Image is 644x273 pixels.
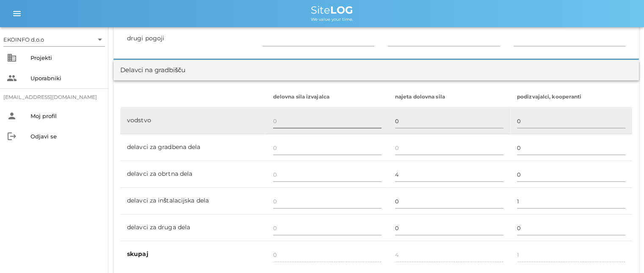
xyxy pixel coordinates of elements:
td: drugi pogoji [120,25,256,52]
i: person [7,111,17,121]
input: 0 [273,221,381,235]
input: 0 [395,141,503,155]
b: skupaj [127,250,148,258]
input: 0 [273,114,381,128]
input: 0 [517,194,625,208]
input: 0 [517,168,625,181]
i: menu [12,8,22,19]
input: 0 [395,221,503,235]
input: 0 [517,221,625,235]
td: delavci za obrtna dela [120,161,266,188]
td: delavci za inštalacijska dela [120,188,266,214]
div: Projekti [30,54,102,61]
input: 0 [517,114,625,128]
div: Pripomoček za klepet [602,232,644,273]
input: 0 [395,168,503,181]
span: We value your time. [311,17,353,22]
td: vodstvo [120,107,266,134]
input: 0 [395,114,503,128]
div: Moj profil [30,113,102,119]
input: 0 [395,194,503,208]
div: Odjavi se [30,133,102,140]
div: Delavci na gradbišču [120,65,185,75]
div: Uporabniki [30,75,102,82]
i: business [7,53,17,63]
iframe: Chat Widget [602,232,644,273]
i: logout [7,131,17,141]
td: delavci za druga dela [120,214,266,241]
i: arrow_drop_down [95,34,105,45]
span: Site [311,4,353,16]
input: 0 [273,141,381,155]
th: delovna sila izvajalca [266,87,388,107]
td: delavci za gradbena dela [120,134,266,161]
input: 0 [517,141,625,155]
div: EKOINFO d.o.o [3,33,105,46]
div: EKOINFO d.o.o [3,36,44,43]
i: people [7,73,17,83]
b: LOG [330,4,353,16]
input: 0 [273,194,381,208]
input: 0 [273,168,381,181]
th: najeta dolovna sila [388,87,510,107]
th: podizvajalci, kooperanti [510,87,632,107]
